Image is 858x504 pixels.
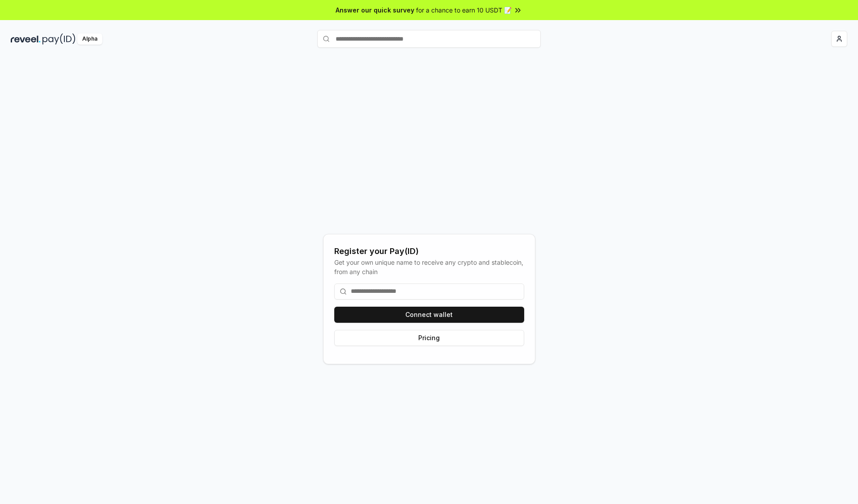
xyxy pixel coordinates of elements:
span: for a chance to earn 10 USDT 📝 [416,5,512,15]
div: Get your own unique name to receive any crypto and stablecoin, from any chain [334,258,524,276]
button: Pricing [334,330,524,346]
span: Answer our quick survey [336,5,414,15]
button: Connect wallet [334,307,524,323]
div: Alpha [77,33,102,45]
div: Register your Pay(ID) [334,245,524,258]
img: pay_id [42,33,76,45]
img: reveel_dark [11,33,41,45]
